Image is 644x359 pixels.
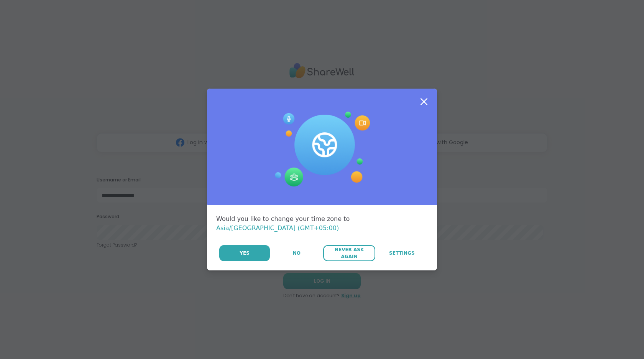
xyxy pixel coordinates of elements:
a: Settings [376,245,428,261]
span: Asia/[GEOGRAPHIC_DATA] (GMT+05:00) [216,224,339,232]
span: No [293,250,301,257]
span: Never Ask Again [327,246,371,260]
span: Yes [240,250,250,257]
span: Settings [389,250,415,257]
button: Yes [219,245,270,261]
button: Never Ask Again [323,245,375,261]
img: Session Experience [274,112,370,187]
div: Would you like to change your time zone to [216,214,428,233]
button: No [271,245,322,261]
